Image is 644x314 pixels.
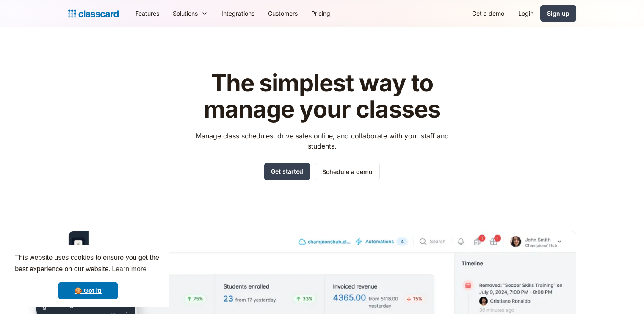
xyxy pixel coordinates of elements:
a: Pricing [304,4,337,23]
p: Manage class schedules, drive sales online, and collaborate with your staff and students. [188,131,456,151]
a: Get started [264,163,310,180]
a: Integrations [215,4,261,23]
a: learn more about cookies [111,263,148,275]
a: Sign up [540,5,576,22]
a: Get a demo [465,4,511,23]
a: Customers [261,4,304,23]
a: Schedule a demo [315,163,380,180]
div: Solutions [173,9,198,18]
div: cookieconsent [7,245,169,307]
a: Logo [68,8,119,19]
h1: The simplest way to manage your classes [188,70,456,122]
div: Sign up [547,9,569,18]
a: Features [129,4,166,23]
div: Solutions [166,4,215,23]
span: This website uses cookies to ensure you get the best experience on our website. [15,253,161,275]
a: Login [511,4,540,23]
a: dismiss cookie message [58,282,118,299]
